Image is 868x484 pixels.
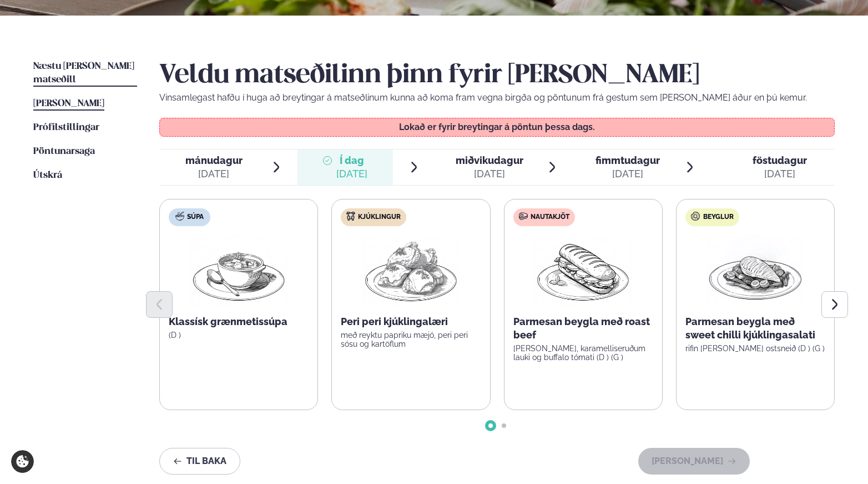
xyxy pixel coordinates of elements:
p: Parmesan beygla með roast beef [513,315,653,342]
p: Parmesan beygla með sweet chilli kjúklingasalati [685,315,825,342]
div: [DATE] [336,167,367,181]
span: Í dag [336,154,367,167]
img: bagle-new-16px.svg [691,212,700,221]
a: Cookie settings [11,450,34,473]
p: (D ) [169,331,309,340]
h2: Veldu matseðilinn þinn fyrir [PERSON_NAME] [159,60,835,91]
span: [PERSON_NAME] [33,99,104,108]
p: með reyktu papriku mæjó, peri peri sósu og kartöflum [341,331,481,348]
span: Pöntunarsaga [33,147,95,156]
a: Pöntunarsaga [33,145,95,158]
img: chicken.svg [346,212,355,221]
span: Prófílstillingar [33,123,99,132]
a: Næstu [PERSON_NAME] matseðill [33,60,137,87]
p: Lokað er fyrir breytingar á pöntun þessa dags. [171,123,824,132]
span: Útskrá [33,171,62,180]
img: Chicken-breast.png [706,235,804,306]
a: [PERSON_NAME] [33,97,104,111]
a: Prófílstillingar [33,121,99,134]
img: soup.svg [175,212,184,221]
p: Peri peri kjúklingalæri [341,315,481,328]
p: [PERSON_NAME], karamelliseruðum lauki og buffalo tómati (D ) (G ) [513,344,653,362]
span: Kjúklingur [358,213,401,222]
div: [DATE] [753,167,807,181]
img: beef.svg [519,212,528,221]
img: Panini.png [534,235,632,306]
p: Vinsamlegast hafðu í huga að breytingar á matseðlinum kunna að koma fram vegna birgða og pöntunum... [159,91,835,104]
div: [DATE] [185,167,243,181]
a: Útskrá [33,169,62,182]
p: Klassísk grænmetissúpa [169,315,309,328]
span: Næstu [PERSON_NAME] matseðill [33,62,134,84]
span: mánudagur [185,154,243,166]
img: Chicken-thighs.png [362,235,460,306]
button: Next slide [821,291,848,318]
button: Previous slide [146,291,173,318]
span: Beyglur [703,213,734,222]
span: Go to slide 1 [488,423,493,428]
span: Nautakjöt [531,213,569,222]
span: miðvikudagur [456,154,523,166]
button: Til baka [159,448,240,475]
p: rifin [PERSON_NAME] ostsneið (D ) (G ) [685,344,825,353]
span: Súpa [187,213,204,222]
img: Soup.png [190,235,287,306]
span: Go to slide 2 [502,423,506,428]
span: föstudagur [753,154,807,166]
button: [PERSON_NAME] [638,448,750,475]
div: [DATE] [596,167,660,181]
div: [DATE] [456,167,523,181]
span: fimmtudagur [596,154,660,166]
